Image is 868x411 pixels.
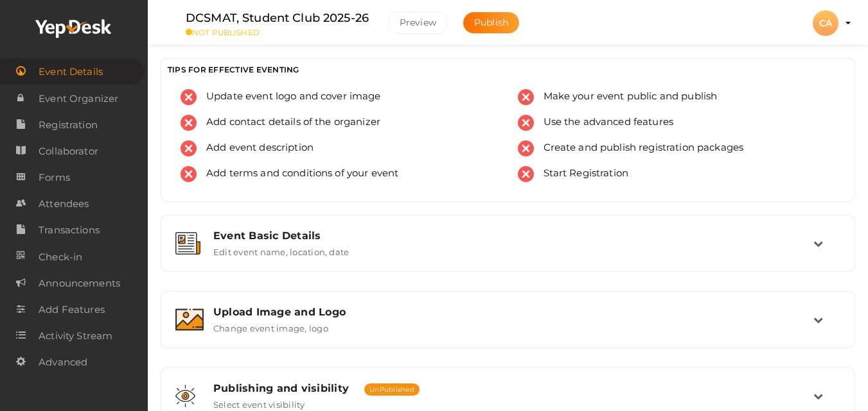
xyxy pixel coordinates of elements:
[213,318,328,333] label: Change event image, logo
[809,10,842,37] button: CA
[534,140,744,156] span: Create and publish registration packages
[213,394,305,410] label: Select event visibility
[181,166,197,182] img: error.svg
[518,140,534,156] img: error.svg
[213,306,813,318] div: Upload Image and Logo
[213,230,813,242] div: Event Basic Details
[175,385,195,407] img: shared-vision.svg
[175,232,200,255] img: event-details.svg
[518,166,534,182] img: error.svg
[186,9,369,28] label: DCSMAT, Student Club 2025-26
[186,28,369,37] small: NOT PUBLISHED
[534,115,674,131] span: Use the advanced features
[39,349,87,375] span: Advanced
[168,324,848,336] a: Upload Image and Logo Change event image, logo
[168,65,848,74] h3: TIPS FOR EFFECTIVE EVENTING
[463,12,519,33] button: Publish
[197,140,314,156] span: Add event description
[181,89,197,105] img: error.svg
[39,191,89,217] span: Attendees
[39,112,98,138] span: Registration
[39,271,120,296] span: Announcements
[534,166,629,182] span: Start Registration
[39,297,105,323] span: Add Features
[39,323,112,349] span: Activity Stream
[39,86,118,112] span: Event Organizer
[213,382,349,394] span: Publishing and visibility
[388,12,448,34] button: Preview
[518,89,534,105] img: error.svg
[474,17,508,28] span: Publish
[39,138,98,164] span: Collaborator
[197,89,381,105] span: Update event logo and cover image
[213,242,349,257] label: Edit event name, location, date
[197,166,398,182] span: Add terms and conditions of your event
[518,115,534,131] img: error.svg
[181,140,197,156] img: error.svg
[181,115,197,131] img: error.svg
[39,165,70,190] span: Forms
[39,217,100,243] span: Transactions
[364,383,420,396] span: UnPublished
[813,17,838,29] profile-pic: CA
[534,89,718,105] span: Make your event public and publish
[175,308,204,331] img: image.svg
[197,115,380,131] span: Add contact details of the organizer
[168,247,848,260] a: Event Basic Details Edit event name, location, date
[813,10,838,36] div: CA
[39,59,103,85] span: Event Details
[39,244,82,270] span: Check-in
